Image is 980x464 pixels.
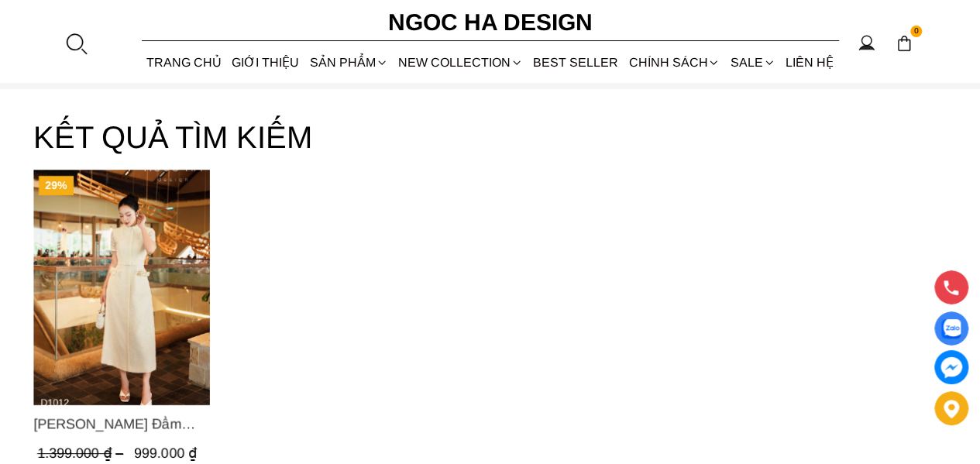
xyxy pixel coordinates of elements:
[393,42,528,83] a: NEW COLLECTION
[304,42,393,83] div: SẢN PHẨM
[941,319,961,339] img: Display image
[934,311,968,345] a: Display image
[142,42,227,83] a: TRANG CHỦ
[528,42,624,83] a: BEST SELLER
[227,42,304,83] a: GIỚI THIỆU
[624,42,725,83] div: Chính sách
[33,112,947,162] h3: KẾT QUẢ TÌM KIẾM
[934,350,968,384] a: messenger
[37,445,127,461] span: 1.399.000 ₫
[33,170,210,405] a: Product image - Catherine Dress_ Đầm Ren Đính Hoa Túi Màu Kem D1012
[780,42,838,83] a: LIÊN HỆ
[134,445,197,461] span: 999.000 ₫
[896,35,913,52] img: img-CART-ICON-ksit0nf1
[725,42,780,83] a: SALE
[33,170,210,405] img: Catherine Dress_ Đầm Ren Đính Hoa Túi Màu Kem D1012
[33,413,210,435] a: Link to Catherine Dress_ Đầm Ren Đính Hoa Túi Màu Kem D1012
[910,26,923,38] span: 0
[33,413,210,435] span: [PERSON_NAME] Đầm Ren Đính Hoa Túi Màu Kem D1012
[374,4,607,41] a: Ngoc Ha Design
